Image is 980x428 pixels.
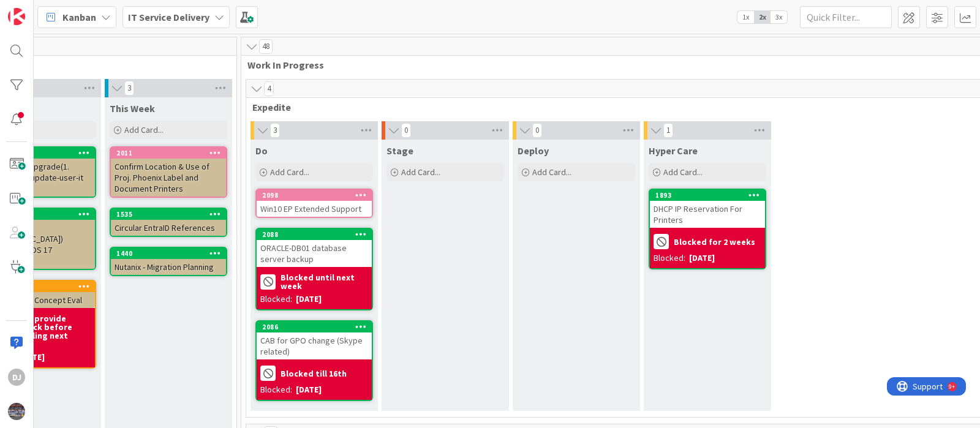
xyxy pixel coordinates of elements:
[532,123,542,138] span: 0
[401,123,411,138] span: 0
[262,191,372,200] div: 2098
[689,252,715,265] div: [DATE]
[296,383,322,396] div: [DATE]
[754,11,771,23] span: 2x
[259,39,273,54] span: 48
[111,148,226,197] div: 2011Confirm Location & Use of Proj. Phoenix Label and Document Printers
[128,11,209,23] b: IT Service Delivery
[800,6,892,28] input: Quick Filter...
[654,252,685,265] div: Blocked:
[262,230,372,239] div: 2088
[62,10,96,24] span: Kanban
[401,167,440,178] span: Add Card...
[771,11,787,23] span: 3x
[26,2,56,17] span: Support
[111,248,226,259] div: 1440
[257,240,372,267] div: ORACLE-DB01 database server backup
[257,190,372,201] div: 2098
[257,229,372,240] div: 2088
[257,321,372,332] div: 2086
[111,220,226,236] div: Circular EntraID References
[116,149,226,157] div: 2011
[124,81,134,96] span: 3
[270,123,280,138] span: 3
[111,159,226,197] div: Confirm Location & Use of Proj. Phoenix Label and Document Printers
[281,369,347,378] b: Blocked till 16th
[116,210,226,219] div: 1535
[124,124,164,135] span: Add Card...
[281,273,368,290] b: Blocked until next week
[255,145,268,157] span: Do
[257,190,372,217] div: 2098Win10 EP Extended Support
[663,167,703,178] span: Add Card...
[655,191,765,200] div: 1893
[260,383,292,396] div: Blocked:
[262,323,372,331] div: 2086
[264,81,274,96] span: 4
[8,369,25,386] div: DJ
[663,123,673,138] span: 1
[650,190,765,228] div: 1893DHCP IP Reservation For Printers
[257,201,372,217] div: Win10 EP Extended Support
[674,238,755,246] b: Blocked for 2 weeks
[111,259,226,275] div: Nutanix - Migration Planning
[62,5,68,15] div: 9+
[386,145,413,157] span: Stage
[111,209,226,236] div: 1535Circular EntraID References
[270,167,309,178] span: Add Card...
[8,403,25,420] img: avatar
[260,293,292,306] div: Blocked:
[110,102,155,115] span: This Week
[257,321,372,359] div: 2086CAB for GPO change (Skype related)
[257,332,372,359] div: CAB for GPO change (Skype related)
[4,314,91,348] b: MRC to provide feedback before scheduling next steps
[650,190,765,201] div: 1893
[532,167,571,178] span: Add Card...
[649,145,698,157] span: Hyper Care
[116,249,226,258] div: 1440
[296,293,322,306] div: [DATE]
[8,8,25,25] img: Visit kanbanzone.com
[737,11,754,23] span: 1x
[111,209,226,220] div: 1535
[650,201,765,228] div: DHCP IP Reservation For Printers
[257,229,372,267] div: 2088ORACLE-DB01 database server backup
[111,148,226,159] div: 2011
[518,145,549,157] span: Deploy
[111,248,226,275] div: 1440Nutanix - Migration Planning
